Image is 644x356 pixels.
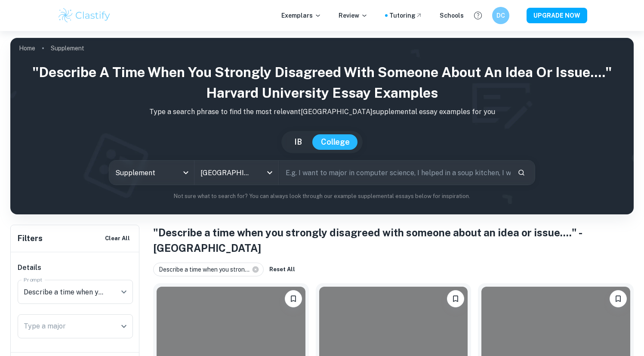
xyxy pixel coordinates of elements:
button: Open [118,286,130,298]
button: Open [264,167,276,179]
button: Bookmark [447,290,464,307]
h6: Details [18,263,133,273]
a: Home [19,42,35,54]
div: Supplement [109,161,194,185]
input: E.g. I want to major in computer science, I helped in a soup kitchen, I want to join the debate t... [280,161,511,185]
button: College [312,134,358,150]
a: Schools [440,11,464,20]
button: Help and Feedback [471,8,485,23]
label: Prompt [24,276,43,283]
a: Tutoring [389,11,422,20]
img: Clastify logo [57,7,112,24]
p: Supplement [51,43,84,53]
h6: Filters [18,232,43,245]
button: UPGRADE NOW [527,8,587,23]
span: Describe a time when you stron... [159,265,253,274]
h1: "Describe a time when you strongly disagreed with someone about an idea or issue...." Harvard Uni... [17,62,627,103]
button: Search [514,165,529,180]
button: Clear All [103,232,132,245]
p: Review [339,11,368,20]
p: Exemplars [281,11,321,20]
h6: DC [496,11,505,20]
button: DC [492,7,509,24]
img: profile cover [10,38,634,214]
button: Reset All [267,263,297,276]
p: Not sure what to search for? You can always look through our example supplemental essays below fo... [17,192,627,201]
h1: "Describe a time when you strongly disagreed with someone about an idea or issue...." - [GEOGRAPH... [153,225,634,256]
p: Type a search phrase to find the most relevant [GEOGRAPHIC_DATA] supplemental essay examples for you [17,107,627,117]
div: Describe a time when you stron... [153,263,264,276]
button: Bookmark [610,290,627,307]
button: Bookmark [285,290,302,307]
button: IB [286,134,311,150]
button: Open [118,320,130,332]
